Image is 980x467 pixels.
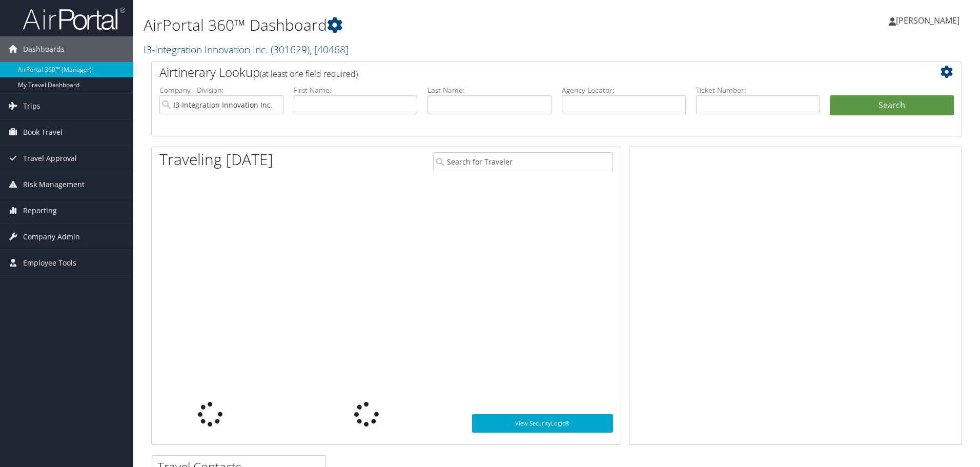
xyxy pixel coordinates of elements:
h2: Airtinerary Lookup [159,64,886,81]
label: Ticket Number: [696,85,820,95]
h1: AirPortal 360™ Dashboard [144,14,695,36]
input: Search for Traveler [433,152,613,171]
span: Risk Management [23,172,85,197]
span: Book Travel [23,119,63,145]
label: Agency Locator: [562,85,686,95]
button: Search [830,95,954,116]
label: Company - Division: [159,85,283,95]
label: First Name: [294,85,418,95]
span: Dashboards [23,36,65,62]
span: Employee Tools [23,250,76,276]
span: Reporting [23,198,57,224]
a: View SecurityLogic® [472,414,613,433]
img: airportal-logo.png [23,7,125,31]
span: Travel Approval [23,146,77,171]
span: Company Admin [23,224,80,250]
span: ( 301629 ) [271,43,310,56]
span: Trips [23,93,40,119]
label: Last Name: [427,85,552,95]
span: [PERSON_NAME] [896,15,959,26]
a: I3-Integration Innovation Inc. [144,43,349,56]
h1: Traveling [DATE] [159,149,273,170]
span: , [ 40468 ] [310,43,349,56]
a: [PERSON_NAME] [889,5,970,36]
span: (at least one field required) [260,68,358,79]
